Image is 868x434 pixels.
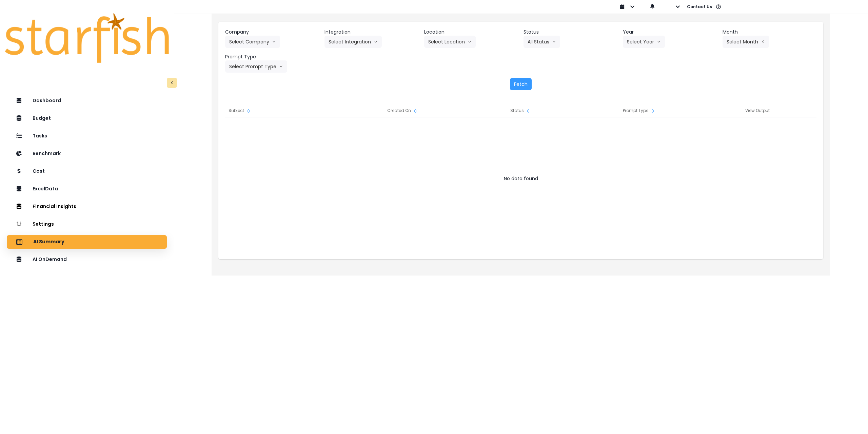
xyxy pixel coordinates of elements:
[7,94,167,108] button: Dashboard
[623,36,665,48] button: Select Yeararrow down line
[225,29,319,36] header: Company
[33,257,67,262] p: AI OnDemand
[7,165,167,178] button: Cost
[723,29,816,36] header: Month
[272,38,276,45] svg: arrow down line
[413,108,418,114] svg: sort
[279,63,283,70] svg: arrow down line
[225,60,287,73] button: Select Prompt Typearrow down line
[468,38,472,45] svg: arrow down line
[510,78,532,90] button: Fetch
[650,108,655,114] svg: sort
[225,53,319,60] header: Prompt Type
[7,112,167,125] button: Budget
[33,151,61,156] p: Benchmark
[374,38,378,45] svg: arrow down line
[33,239,64,245] p: AI Summary
[7,253,167,266] button: AI OnDemand
[225,104,343,117] div: Subject
[7,218,167,231] button: Settings
[462,104,580,117] div: Status
[324,29,418,36] header: Integration
[723,36,769,48] button: Select Montharrow left line
[33,168,45,174] p: Cost
[580,104,698,117] div: Prompt Type
[33,98,61,103] p: Dashboard
[698,104,816,117] div: View Output
[7,129,167,143] button: Tasks
[33,133,47,139] p: Tasks
[623,29,717,36] header: Year
[7,200,167,213] button: Financial Insights
[524,29,617,36] header: Status
[526,108,531,114] svg: sort
[524,36,560,48] button: All Statusarrow down line
[324,36,382,48] button: Select Integrationarrow down line
[246,108,251,114] svg: sort
[657,38,661,45] svg: arrow down line
[761,38,765,45] svg: arrow left line
[7,182,167,196] button: ExcelData
[7,235,167,249] button: AI Summary
[424,29,518,36] header: Location
[33,115,51,121] p: Budget
[225,36,280,48] button: Select Companyarrow down line
[225,172,816,185] div: No data found
[7,147,167,161] button: Benchmark
[424,36,476,48] button: Select Locationarrow down line
[343,104,462,117] div: Created On
[552,38,556,45] svg: arrow down line
[33,186,58,192] p: ExcelData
